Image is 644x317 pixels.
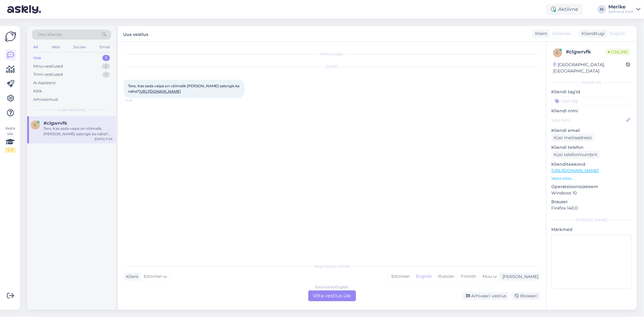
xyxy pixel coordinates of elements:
div: Kõik [33,88,42,94]
p: Kliendi tag'id [551,89,632,95]
div: [PERSON_NAME] [500,274,538,280]
div: AI Assistent [33,80,56,86]
p: Kliendi email [551,127,632,134]
div: # clgwrvfk [566,48,606,56]
p: Vaata edasi ... [551,176,632,181]
div: Valige keel ja vastake [124,264,540,269]
p: Windows 10 [551,190,632,196]
input: Lisa tag [551,96,632,105]
div: Estonian to English [316,284,349,290]
div: All [32,43,39,51]
div: Arhiveeri vestlus [462,292,509,300]
div: Küsi meiliaadressi [551,134,594,142]
span: Estonian [144,273,162,280]
p: Operatsioonisüsteem [551,184,632,190]
div: [DATE] 11:29 [95,137,112,141]
span: c [34,123,37,127]
div: 1 [102,72,110,78]
div: English [413,272,435,281]
div: [DATE] [124,64,540,69]
span: 11:29 [126,98,148,103]
div: Socials [72,43,87,51]
div: Russian [435,272,457,281]
div: Aktiivne [546,4,583,15]
p: Firefox 140.0 [551,205,632,211]
p: Brauser [551,199,632,205]
p: Klienditeekond [551,161,632,168]
div: Vaata siia [5,126,16,153]
div: 2 [102,63,110,69]
p: Märkmed [551,226,632,233]
div: Klient [124,274,139,280]
div: Estonian [388,272,413,281]
a: [URL][DOMAIN_NAME] [551,168,599,173]
div: Softrend Eesti [608,9,634,14]
a: [URL][DOMAIN_NAME] [139,89,181,94]
div: Vestlus algas [124,51,540,57]
span: #clgwrvfk [43,120,67,126]
label: Uus vestlus [123,30,148,38]
div: Võta vestlus üle [308,290,356,301]
div: Email [98,43,111,51]
div: 1 [102,55,110,61]
div: Minu vestlused [33,63,63,69]
div: [GEOGRAPHIC_DATA], [GEOGRAPHIC_DATA] [553,62,626,74]
div: Klient [533,30,547,37]
div: Merike [608,5,634,9]
div: Tiimi vestlused [33,72,63,78]
div: Tere, Kas seda vaipa on võimalik [PERSON_NAME] salongis ka näha? [URL][DOMAIN_NAME] [43,126,112,137]
p: Kliendi telefon [551,144,632,151]
div: M [598,5,606,14]
a: MerikeSoftrend Eesti [608,5,640,14]
span: c [556,50,559,55]
input: Lisa nimi [552,117,625,123]
div: Klienditugi [579,30,605,37]
div: Kliendi info [551,80,632,85]
span: Online [606,49,630,55]
div: Uus [33,55,41,61]
span: English [610,30,626,37]
img: Askly Logo [5,31,16,42]
span: Estonian [553,30,571,37]
div: [PERSON_NAME] [551,217,632,223]
span: Tere, Kas seda vaipa on võimalik [PERSON_NAME] salongis ka näha? [128,84,240,94]
div: Arhiveeritud [33,97,58,103]
div: Blokeeri [511,292,540,300]
div: Finnish [457,272,479,281]
span: Muu [482,274,492,279]
div: Küsi telefoninumbrit [551,151,600,159]
span: Otsi kliente [37,31,62,38]
div: 1 / 3 [5,147,16,153]
span: Uued vestlused [58,107,86,113]
div: Web [50,43,61,51]
p: Kliendi nimi [551,108,632,114]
